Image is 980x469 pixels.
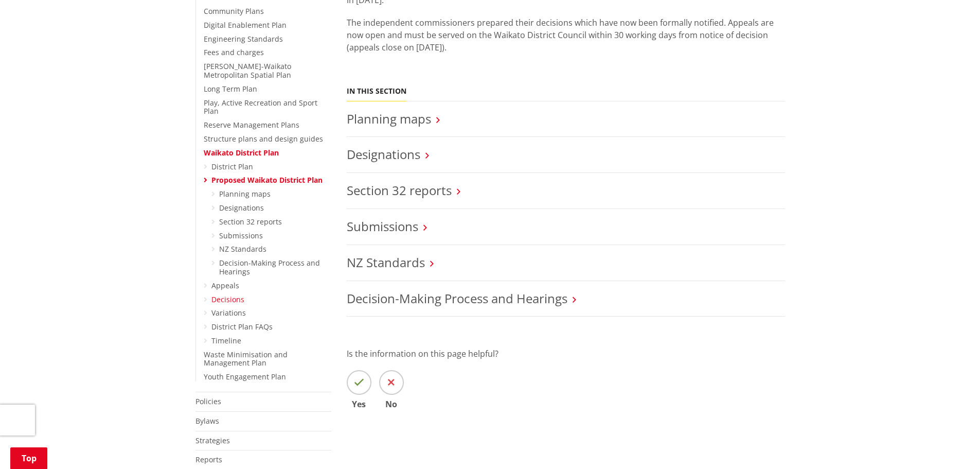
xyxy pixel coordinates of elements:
a: Long Term Plan [204,84,257,94]
iframe: Messenger Launcher [933,426,970,463]
a: Bylaws [195,416,219,426]
a: Proposed Waikato District Plan [211,175,323,185]
a: Designations [347,146,420,163]
a: Waikato District Plan [204,148,279,158]
a: Reports [195,455,222,464]
a: Submissions [347,218,418,235]
a: Engineering Standards [204,34,283,44]
a: Planning maps [219,189,271,199]
a: Youth Engagement Plan [204,372,286,381]
a: Designations [219,203,264,213]
a: Planning maps [347,110,431,127]
a: Section 32 reports [219,217,282,227]
a: District Plan [211,162,253,171]
a: Decision-Making Process and Hearings [219,258,320,276]
h5: In this section [347,87,406,96]
a: Decision-Making Process and Hearings [347,290,567,307]
span: Yes [347,400,371,408]
a: Top [10,447,47,469]
a: Digital Enablement Plan [204,20,287,30]
p: Is the information on this page helpful? [347,348,785,360]
a: Appeals [211,281,239,290]
a: Section 32 reports [347,182,452,199]
a: Reserve Management Plans [204,120,299,130]
a: Variations [211,308,246,318]
a: [PERSON_NAME]-Waikato Metropolitan Spatial Plan [204,61,291,80]
a: Community Plans [204,6,264,16]
a: Decisions [211,294,244,304]
p: The independent commissioners prepared their decisions which have now been formally notified. App... [347,16,785,54]
a: Waste Minimisation and Management Plan [204,350,288,368]
a: NZ Standards [347,254,425,271]
a: Strategies [195,436,230,445]
span: No [379,400,404,408]
a: Play, Active Recreation and Sport Plan [204,98,317,116]
a: Submissions [219,231,263,240]
a: District Plan FAQs [211,322,273,332]
a: Timeline [211,336,241,345]
a: Structure plans and design guides [204,134,323,144]
a: Policies [195,396,221,406]
a: NZ Standards [219,244,266,254]
a: Fees and charges [204,47,264,57]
